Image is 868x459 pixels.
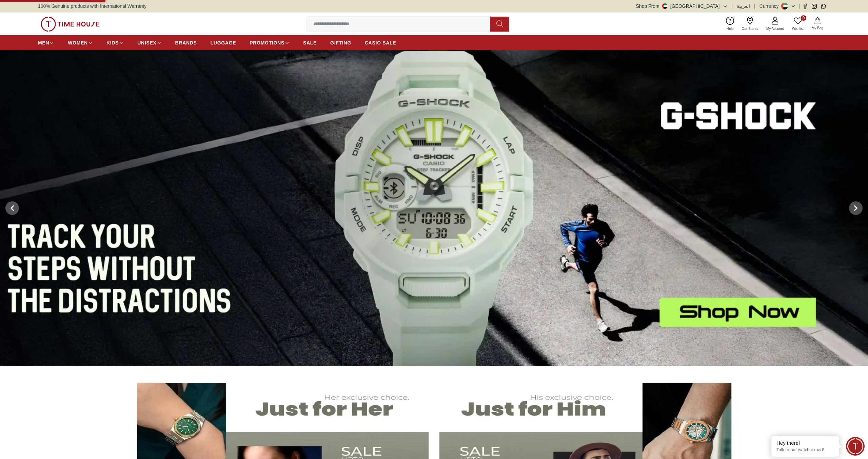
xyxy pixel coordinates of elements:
[303,37,317,49] a: SALE
[798,3,800,10] span: |
[250,39,284,46] span: PROMOTIONS
[801,15,806,21] span: 0
[41,17,100,32] img: ...
[636,3,728,10] button: Shop From[GEOGRAPHIC_DATA]
[754,3,755,10] span: |
[137,39,156,46] span: UNISEX
[821,4,826,9] a: Whatsapp
[759,3,782,10] div: Currency
[737,3,750,10] button: العربية
[776,440,834,446] div: Hey there!
[68,39,88,46] span: WOMEN
[776,447,834,453] p: Talk to our watch expert!
[732,3,733,10] span: |
[803,4,808,9] a: Facebook
[106,37,124,49] a: KIDS
[789,26,806,31] span: Wishlist
[38,39,49,46] span: MEN
[365,37,396,49] a: CASIO SALE
[303,39,317,46] span: SALE
[330,39,351,46] span: GIFTING
[106,39,119,46] span: KIDS
[365,39,396,46] span: CASIO SALE
[808,16,827,32] button: My Bag
[38,37,54,49] a: MEN
[723,15,738,33] a: Help
[812,4,817,9] a: Instagram
[846,437,865,456] div: Chat Widget
[809,25,826,31] span: My Bag
[38,3,146,10] span: 100% Genuine products with International Warranty
[250,37,290,49] a: PROMOTIONS
[137,37,161,49] a: UNISEX
[211,37,236,49] a: LUGGAGE
[662,3,668,9] img: United Arab Emirates
[739,26,761,31] span: Our Stores
[738,15,762,33] a: Our Stores
[330,37,351,49] a: GIFTING
[724,26,736,31] span: Help
[175,37,197,49] a: BRANDS
[764,26,787,31] span: My Account
[788,15,808,33] a: 0Wishlist
[211,39,236,46] span: LUGGAGE
[68,37,93,49] a: WOMEN
[175,39,197,46] span: BRANDS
